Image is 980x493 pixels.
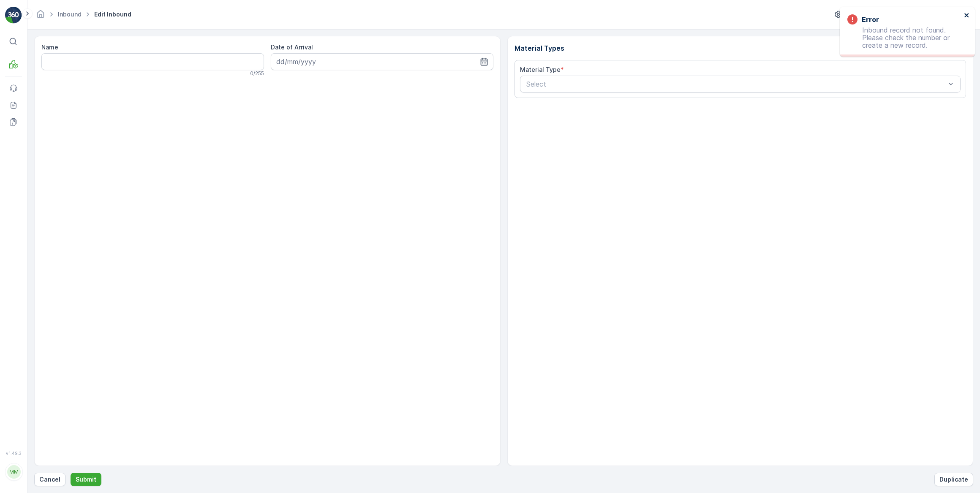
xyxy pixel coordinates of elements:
[7,465,21,479] div: MM
[862,14,879,25] h3: Error
[514,43,966,53] p: Material Types
[58,11,82,18] a: Inbound
[93,10,133,19] span: Edit Inbound
[250,70,264,77] p: 0 / 255
[939,475,968,484] p: Duplicate
[520,66,561,73] label: Material Type
[964,12,970,20] button: close
[271,53,493,70] input: dd/mm/yyyy
[71,473,101,486] button: Submit
[41,44,58,51] label: Name
[5,7,22,24] img: logo
[5,458,22,486] button: MM
[5,451,22,456] span: v 1.49.3
[39,475,60,484] p: Cancel
[34,473,65,486] button: Cancel
[847,26,961,49] p: Inbound record not found. Please check the number or create a new record.
[271,44,313,51] label: Date of Arrival
[76,475,96,484] p: Submit
[526,79,946,89] p: Select
[934,473,973,486] button: Duplicate
[36,13,45,20] a: Homepage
